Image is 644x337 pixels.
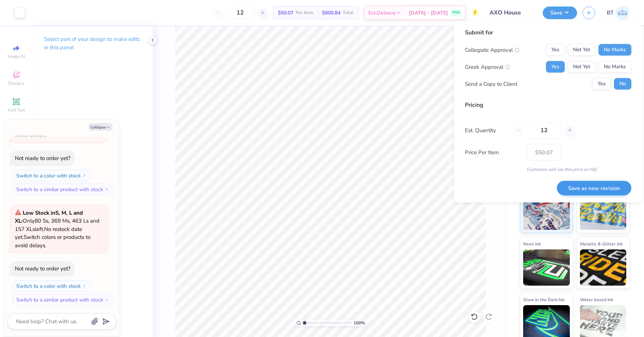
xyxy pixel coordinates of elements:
div: Send a Copy to Client [465,80,517,88]
div: Not ready to order yet? [15,155,71,162]
img: Switch to a color with stock [82,173,86,178]
img: Metallic & Glitter Ink [580,249,627,286]
div: Customers will see this price on HQ. [465,166,631,173]
img: Switch to a similar product with stock [105,298,109,302]
span: Neon Ink [523,240,541,248]
div: Not ready to order yet? [15,265,71,272]
button: Switch to a color with stock [12,280,90,292]
span: Only 80 Ss, 369 Ms, 463 Ls and 157 XLs left. Switch colors or products to avoid delays. [15,209,99,249]
button: Switch to a color with stock [12,170,90,181]
span: Add Text [8,107,25,113]
button: No Marks [598,44,631,56]
button: Switch to a similar product with stock [12,294,113,306]
img: Switch to a similar product with stock [105,187,109,191]
span: Designs [8,80,24,86]
img: Puff Ink [580,194,627,230]
input: Untitled Design [484,5,537,20]
button: No [614,78,631,90]
span: Water based Ink [580,296,613,303]
button: Yes [546,44,565,56]
div: Pricing [465,101,631,109]
span: Est. Delivery [368,9,396,17]
strong: Low Stock in S, M, L and XL : [15,209,83,225]
button: Collapse [88,123,113,131]
span: $50.07 [278,9,293,17]
span: $600.84 [322,9,340,17]
span: No restock date yet. [15,226,82,241]
div: Greek Approval [465,63,510,71]
span: Image AI [8,54,25,59]
label: Est. Quantity [465,126,508,134]
span: Total [343,9,353,17]
button: Not Yet [568,44,596,56]
button: Yes [592,78,611,90]
button: No Marks [598,61,631,73]
img: Standard [523,194,570,230]
button: Switch to a similar product with stock [12,184,113,195]
input: – – [526,122,562,139]
img: Switch to a color with stock [82,284,86,288]
span: 100 % [353,320,365,326]
input: – – [226,6,254,19]
button: Yes [546,61,565,73]
p: Select part of your design to make edits in this panel [44,35,141,52]
span: FREE [452,10,460,15]
div: Submit for [465,28,631,37]
img: Neon Ink [523,249,570,286]
span: Glow in the Dark Ink [523,296,564,303]
label: Price Per Item [465,148,521,156]
img: Brooke Townsend [615,6,630,20]
span: Only 51 Ss, 204 Ms and 161 Ls left. Switch colors or products to avoid delays. [15,99,101,139]
span: BT [607,9,614,17]
span: [DATE] - [DATE] [409,9,448,17]
span: Metallic & Glitter Ink [580,240,623,248]
button: Save [543,7,577,19]
a: BT [607,6,630,20]
span: Per Item [296,9,313,17]
button: Save as new revision [557,181,631,195]
div: Collegiate Approval [465,46,520,54]
button: Not Yet [568,61,596,73]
